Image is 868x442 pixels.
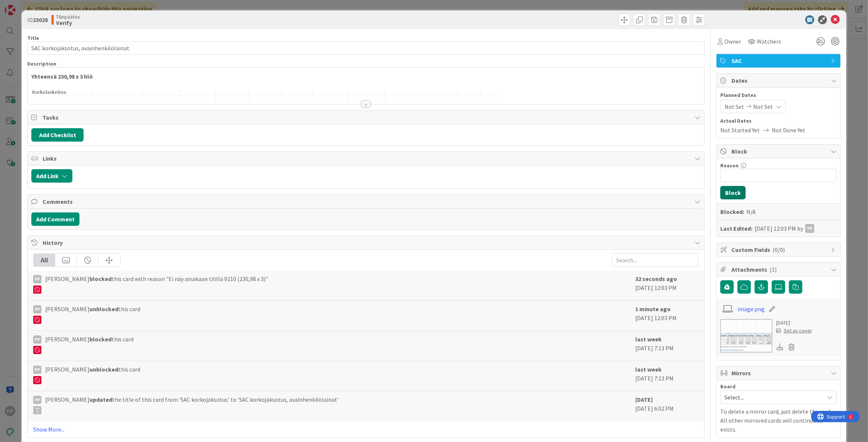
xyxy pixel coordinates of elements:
span: Not Started Yet [720,126,760,135]
button: Add Link [31,169,72,183]
span: [PERSON_NAME] this card with reason "Ei näy ainakaan tilillä 9210 (230,98 x 3)" [45,274,268,294]
div: [DATE] 7:13 PM [635,365,699,387]
span: [PERSON_NAME] this card [45,335,134,354]
div: [DATE] 12:03 PM by [755,224,814,233]
span: Actual Dates [720,117,837,125]
div: 1 [39,3,41,9]
span: Mirrors [731,369,827,378]
div: N/A [746,207,756,216]
span: Comments [43,197,691,206]
b: last week [635,366,662,373]
span: [PERSON_NAME] the title of this card from 'SAC korkojaksotus' to 'SAC korkojaksotus, avainhenkilö... [45,395,339,414]
div: [DATE] [776,319,812,327]
div: PP [33,305,41,313]
b: 32 seconds ago [635,275,677,282]
div: [DATE] 12:03 PM [635,304,699,327]
span: Custom Fields [731,245,827,254]
input: type card name here... [27,41,705,55]
span: ( 0/0 ) [773,246,785,253]
span: Owner [724,37,741,46]
a: image.png [737,304,765,313]
span: Planned Dates [720,91,837,99]
span: Block [731,147,827,156]
b: blocked [90,335,112,343]
b: blocked [90,275,112,282]
span: ID [27,15,48,24]
span: Not Done Yet [772,126,805,135]
span: Select... [724,392,820,402]
input: Search... [612,253,699,267]
b: updated [90,396,112,403]
b: last week [635,335,662,343]
p: To delete a mirror card, just delete the card. All other mirrored cards will continue to exists. [720,407,837,434]
div: PP [805,224,814,233]
b: unblocked [90,305,118,313]
b: Blocked: [720,207,744,216]
button: Add Checklist [31,128,84,142]
div: PP [33,366,41,374]
span: Links [43,154,691,163]
span: ( 1 ) [770,266,777,273]
b: Last Edited: [720,224,752,233]
strong: Yhteensä 230,98 x 3 hlö [31,73,93,80]
button: Add Comment [31,212,79,226]
span: Tasks [43,113,691,122]
span: Board [720,384,736,389]
a: Show More... [33,425,699,434]
span: Description [27,60,56,67]
span: Support [16,1,34,10]
div: PP [33,275,41,283]
b: [DATE] [635,396,653,403]
div: [DATE] 6:02 PM [635,395,699,417]
span: History [43,238,691,247]
label: Reason [720,162,739,169]
div: Download [776,342,784,352]
span: [PERSON_NAME] this card [45,365,140,384]
div: [DATE] 12:03 PM [635,274,699,297]
button: Block [720,186,746,199]
b: 23028 [33,16,48,23]
span: Tilinpäätös [56,14,80,20]
span: Not Set [724,102,744,111]
span: SAC [731,56,827,65]
div: Set as cover [776,327,812,335]
span: Not Set [753,102,773,111]
b: unblocked [90,366,118,373]
b: 1 minute ago [635,305,671,313]
div: All [34,254,55,266]
div: [DATE] 7:13 PM [635,335,699,357]
span: [PERSON_NAME] this card [45,304,140,324]
div: PP [33,335,41,344]
b: Verify [56,20,80,26]
label: Title [27,35,39,41]
div: PP [33,396,41,404]
span: Dates [731,76,827,85]
span: Attachments [731,265,827,274]
span: Watchers [757,37,781,46]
